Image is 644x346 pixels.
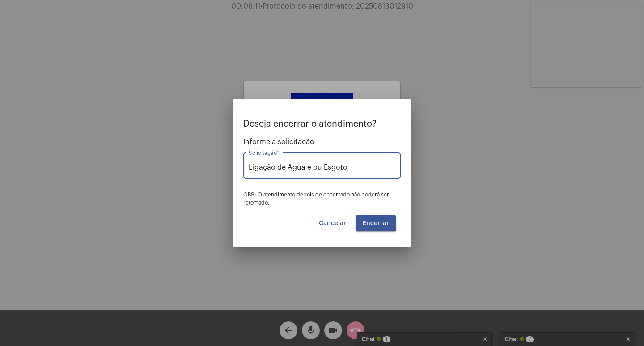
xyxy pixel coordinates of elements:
[243,119,401,129] p: Deseja encerrar o atendimento?
[243,138,401,146] span: Informe a solicitação
[312,215,353,231] button: Cancelar
[356,215,396,231] button: Encerrar
[243,192,389,205] span: OBS: O atendimento depois de encerrado não poderá ser retomado.
[363,220,389,226] span: Encerrar
[319,220,346,226] span: Cancelar
[249,163,395,171] input: Buscar solicitação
